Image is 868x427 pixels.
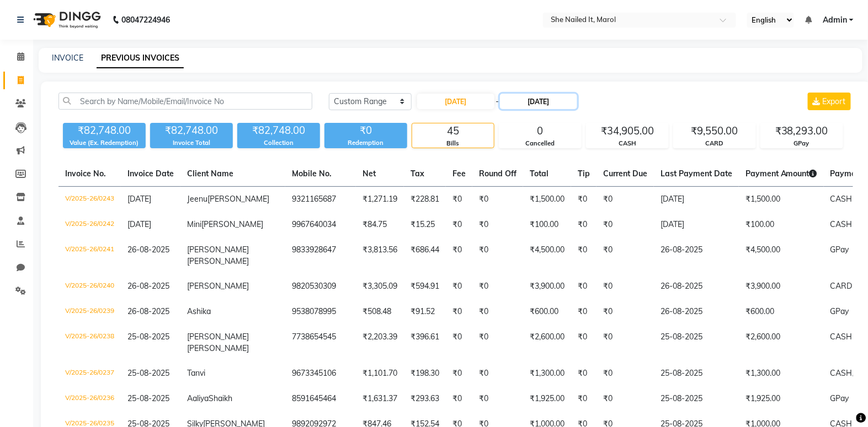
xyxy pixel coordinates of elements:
td: 8591645464 [285,386,356,412]
td: ₹2,600.00 [523,325,571,361]
div: Bills [412,139,494,148]
td: 9538078995 [285,299,356,325]
td: ₹0 [597,274,654,299]
td: ₹100.00 [523,212,571,237]
span: Export [823,96,846,106]
td: ₹91.52 [404,299,446,325]
td: ₹0 [472,237,523,274]
td: ₹1,300.00 [523,361,571,386]
b: 08047224946 [121,4,170,35]
span: [DATE] [127,194,151,204]
td: ₹0 [597,361,654,386]
td: ₹0 [571,237,597,274]
td: ₹0 [446,325,472,361]
span: Mobile No. [292,169,332,179]
td: ₹228.81 [404,187,446,213]
td: ₹0 [446,237,472,274]
td: ₹686.44 [404,237,446,274]
td: ₹0 [571,361,597,386]
td: ₹198.30 [404,361,446,386]
span: Tanvi [187,368,205,378]
td: ₹1,925.00 [739,386,824,412]
span: Invoice Date [127,169,174,179]
td: ₹0 [472,299,523,325]
td: ₹2,203.39 [356,325,404,361]
span: Client Name [187,169,233,179]
span: CARD [830,281,853,291]
td: ₹0 [571,187,597,213]
span: 26-08-2025 [127,281,169,291]
span: Aaliya [187,393,209,403]
td: V/2025-26/0239 [58,299,121,325]
td: ₹1,101.70 [356,361,404,386]
td: 9967640034 [285,212,356,237]
span: [DATE] [127,219,151,229]
td: 25-08-2025 [654,361,739,386]
div: Cancelled [499,139,581,148]
span: Tip [578,169,590,179]
span: [PERSON_NAME] [201,219,263,229]
a: PREVIOUS INVOICES [97,48,184,68]
td: V/2025-26/0238 [58,325,121,361]
td: V/2025-26/0236 [58,386,121,412]
span: [PERSON_NAME] [207,194,269,204]
td: ₹0 [597,386,654,412]
td: ₹0 [472,187,523,213]
td: ₹0 [597,299,654,325]
div: ₹38,293.00 [761,123,843,139]
td: 26-08-2025 [654,299,739,325]
td: ₹15.25 [404,212,446,237]
td: ₹0 [472,325,523,361]
td: ₹0 [472,212,523,237]
td: ₹3,305.09 [356,274,404,299]
td: ₹0 [597,212,654,237]
td: [DATE] [654,212,739,237]
div: Redemption [324,138,407,148]
div: Value (Ex. Redemption) [63,138,146,148]
span: CASH, [830,368,854,378]
td: ₹0 [472,386,523,412]
td: V/2025-26/0240 [58,274,121,299]
div: ₹82,748.00 [150,123,233,138]
span: Jeenu [187,194,207,204]
td: ₹1,500.00 [523,187,571,213]
span: CASH [830,194,853,204]
td: ₹600.00 [523,299,571,325]
td: ₹3,813.56 [356,237,404,274]
td: ₹0 [571,212,597,237]
span: 26-08-2025 [127,245,169,255]
td: ₹293.63 [404,386,446,412]
td: ₹0 [571,386,597,412]
td: V/2025-26/0237 [58,361,121,386]
td: ₹1,300.00 [739,361,824,386]
td: ₹84.75 [356,212,404,237]
span: Payment Amount [745,169,817,179]
td: ₹2,600.00 [739,325,824,361]
span: GPay [830,245,849,255]
span: 25-08-2025 [127,368,169,378]
td: ₹0 [446,187,472,213]
span: Current Due [603,169,647,179]
span: 25-08-2025 [127,332,169,342]
td: V/2025-26/0243 [58,187,121,213]
span: CASH [830,332,853,342]
div: ₹34,905.00 [587,123,668,139]
span: Tax [411,169,424,179]
td: V/2025-26/0241 [58,237,121,274]
div: CARD [674,139,755,148]
td: 9673345106 [285,361,356,386]
span: Fee [452,169,466,179]
td: ₹4,500.00 [739,237,824,274]
span: [PERSON_NAME] [187,256,249,266]
td: ₹0 [597,325,654,361]
td: ₹594.91 [404,274,446,299]
td: ₹0 [571,274,597,299]
input: End Date [500,94,577,109]
td: ₹4,500.00 [523,237,571,274]
div: CASH [587,139,668,148]
div: GPay [761,139,843,148]
span: Admin [823,14,847,26]
td: ₹0 [446,361,472,386]
span: Mini [187,219,201,229]
td: ₹0 [446,274,472,299]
